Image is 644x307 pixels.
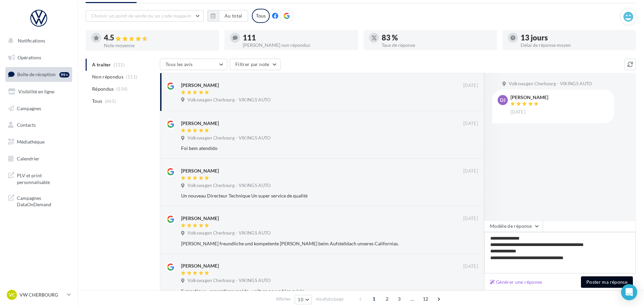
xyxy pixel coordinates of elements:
span: [DATE] [463,83,478,89]
span: VC [9,291,15,298]
span: Volkswagen Cherbourg - VIKINGS AUTO [187,97,270,103]
div: [PERSON_NAME] [510,95,548,100]
span: Contacts [17,122,36,128]
span: Notifications [18,38,45,43]
span: résultats/page [316,296,344,302]
span: PLV et print personnalisable [17,171,69,185]
div: Un nouveau Directeur Technique Un super service de qualité [181,192,434,199]
button: Au total [219,10,248,22]
span: (554) [116,86,128,92]
span: Choisir un point de vente ou un code magasin [91,13,191,19]
div: 111 [243,34,353,41]
span: 1 [369,294,379,304]
div: Sympatique ...reparations rapide ...voiture neuve bien suivie .... [181,288,434,295]
a: Campagnes [4,101,74,116]
button: Filtrer par note [230,59,281,70]
span: 3 [394,294,405,304]
span: Volkswagen Cherbourg - VIKINGS AUTO [187,183,270,189]
span: Volkswagen Cherbourg - VIKINGS AUTO [187,230,270,236]
button: 10 [295,295,312,304]
a: Boîte de réception99+ [4,67,74,82]
div: Foi bem atendido [181,145,434,152]
span: Tous les avis [166,61,193,67]
span: Campagnes [17,105,41,111]
p: VW CHERBOURG [20,291,64,298]
button: Modèle de réponse [484,220,543,232]
span: [DATE] [463,216,478,222]
div: 83 % [382,34,492,41]
span: Tous [92,98,102,104]
div: Open Intercom Messenger [621,284,637,300]
button: Poster ma réponse [581,276,633,288]
button: Notifications [4,34,71,48]
span: [DATE] [510,109,525,115]
div: [PERSON_NAME] [181,215,219,222]
span: Boîte de réception [17,71,56,77]
span: [DATE] [463,121,478,127]
span: (111) [126,74,138,80]
span: [DATE] [463,264,478,270]
span: Volkswagen Cherbourg - VIKINGS AUTO [187,135,270,141]
div: [PERSON_NAME] [181,167,219,174]
button: Au total [207,10,248,22]
a: Calendrier [4,152,74,166]
a: Visibilité en ligne [4,85,74,99]
div: 13 jours [521,34,631,41]
div: 4.5 [104,34,214,42]
a: Campagnes DataOnDemand [4,191,74,211]
a: VC VW CHERBOURG [5,288,72,301]
span: Opérations [18,55,41,60]
span: DJ [500,97,505,103]
div: [PERSON_NAME] [181,263,219,269]
button: Choisir un point de vente ou un code magasin [86,10,204,22]
div: 99+ [59,72,69,78]
div: [PERSON_NAME] [181,82,219,89]
a: PLV et print personnalisable [4,168,74,188]
span: Calendrier [17,156,39,161]
span: Non répondus [92,73,123,80]
div: Tous [252,9,270,23]
span: Médiathèque [17,139,45,145]
span: Visibilité en ligne [18,89,54,94]
div: [PERSON_NAME] [181,120,219,127]
span: Afficher [276,296,291,302]
div: Délai de réponse moyen [521,43,631,48]
button: Tous les avis [160,59,227,70]
span: ... [407,294,418,304]
span: Volkswagen Cherbourg - VIKINGS AUTO [509,81,592,87]
span: 12 [420,294,431,304]
div: [PERSON_NAME] non répondus [243,43,353,48]
span: [DATE] [463,168,478,174]
span: 2 [382,294,392,304]
div: [PERSON_NAME] freundliche und kompetente [PERSON_NAME] beim Aufstelldach unseres Californias. [181,240,434,247]
span: (665) [105,98,116,104]
span: Campagnes DataOnDemand [17,193,69,208]
a: Contacts [4,118,74,132]
a: Médiathèque [4,135,74,149]
span: 10 [298,297,303,302]
button: Générer une réponse [487,278,545,286]
div: Taux de réponse [382,43,492,48]
div: Note moyenne [104,43,214,48]
span: Répondus [92,86,114,92]
span: Volkswagen Cherbourg - VIKINGS AUTO [187,278,270,284]
a: Opérations [4,51,74,65]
